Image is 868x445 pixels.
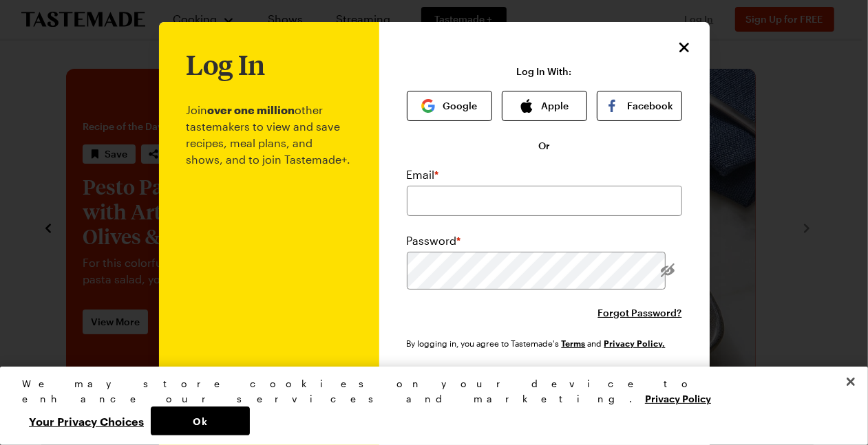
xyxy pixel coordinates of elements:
div: We may store cookies on your device to enhance our services and marketing. [22,376,834,406]
button: Your Privacy Choices [22,406,151,435]
p: Log In With: [517,66,572,77]
button: Apple [502,91,587,121]
div: Privacy [22,376,834,435]
a: More information about your privacy, opens in a new tab [645,391,711,404]
div: By logging in, you agree to Tastemade's and [407,336,671,350]
button: Close [675,39,693,56]
button: Forgot Password? [598,306,682,320]
button: Google [407,91,492,121]
button: Facebook [597,91,682,121]
span: Or [538,139,550,153]
a: Tastemade Privacy Policy [604,337,666,349]
button: Close [836,367,866,397]
label: Email [407,166,439,183]
h1: Log In [187,50,266,80]
label: Password [407,232,461,249]
a: Tastemade Terms of Service [562,337,586,349]
button: Ok [151,406,250,435]
b: over one million [208,103,295,116]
